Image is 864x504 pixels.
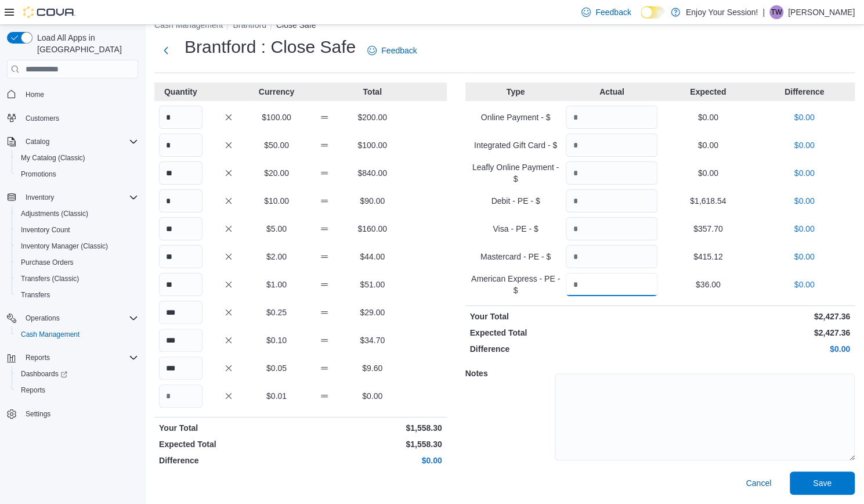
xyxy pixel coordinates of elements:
[577,1,635,24] a: Feedback
[758,251,850,262] p: $0.00
[16,288,55,302] a: Transfers
[662,251,754,262] p: $415.12
[21,274,79,283] span: Transfers (Classic)
[758,167,850,179] p: $0.00
[21,88,49,102] a: Home
[16,272,138,286] span: Transfers (Classic)
[32,32,138,55] span: Load All Apps in [GEOGRAPHIC_DATA]
[2,405,143,422] button: Settings
[159,134,203,157] input: Quantity
[758,223,850,235] p: $0.00
[16,367,138,381] span: Dashboards
[762,5,765,19] p: |
[303,455,442,466] p: $0.00
[255,111,298,123] p: $100.00
[2,189,143,206] button: Inventory
[470,327,658,339] p: Expected Total
[26,409,50,419] span: Settings
[159,273,203,296] input: Quantity
[154,39,178,62] button: Next
[758,195,850,207] p: $0.00
[154,20,223,30] button: Cash Management
[21,351,55,365] button: Reports
[26,90,44,99] span: Home
[16,167,138,181] span: Promotions
[12,254,143,271] button: Purchase Orders
[16,223,138,237] span: Inventory Count
[662,343,850,355] p: $0.00
[21,258,74,267] span: Purchase Orders
[303,422,442,434] p: $1,558.30
[255,362,298,374] p: $0.05
[662,139,754,151] p: $0.00
[470,86,562,98] p: Type
[470,251,562,262] p: Mastercard - PE - $
[16,327,84,341] a: Cash Management
[21,311,138,325] span: Operations
[566,245,657,268] input: Quantity
[470,343,658,355] p: Difference
[350,139,394,151] p: $100.00
[16,207,93,221] a: Adjustments (Classic)
[16,223,75,237] a: Inventory Count
[21,311,64,325] button: Operations
[255,251,298,262] p: $2.00
[350,195,394,207] p: $90.00
[470,195,562,207] p: Debit - PE - $
[12,287,143,303] button: Transfers
[26,314,60,323] span: Operations
[12,238,143,254] button: Inventory Manager (Classic)
[16,383,50,397] a: Reports
[159,384,203,408] input: Quantity
[21,290,50,300] span: Transfers
[21,153,85,163] span: My Catalog (Classic)
[758,86,850,98] p: Difference
[159,329,203,352] input: Quantity
[350,223,394,235] p: $160.00
[16,151,90,165] a: My Catalog (Classic)
[12,382,143,398] button: Reports
[159,217,203,240] input: Quantity
[470,223,562,235] p: Visa - PE - $
[159,245,203,268] input: Quantity
[276,20,316,30] button: Close Safe
[641,6,665,19] input: Dark Mode
[159,161,203,185] input: Quantity
[159,86,203,98] p: Quantity
[16,151,138,165] span: My Catalog (Classic)
[16,239,113,253] a: Inventory Manager (Classic)
[21,209,88,218] span: Adjustments (Classic)
[566,189,657,213] input: Quantity
[350,251,394,262] p: $44.00
[470,161,562,185] p: Leafly Online Payment - $
[2,134,143,150] button: Catalog
[566,134,657,157] input: Quantity
[255,139,298,151] p: $50.00
[790,471,855,495] button: Save
[21,225,70,235] span: Inventory Count
[255,334,298,346] p: $0.10
[255,390,298,402] p: $0.01
[350,279,394,290] p: $51.00
[255,167,298,179] p: $20.00
[233,20,266,30] button: Brantford
[2,350,143,366] button: Reports
[470,273,562,296] p: American Express - PE - $
[813,477,832,489] span: Save
[21,369,67,379] span: Dashboards
[154,19,855,33] nav: An example of EuiBreadcrumbs
[662,195,754,207] p: $1,618.54
[662,311,850,322] p: $2,427.36
[26,114,59,123] span: Customers
[16,288,138,302] span: Transfers
[350,362,394,374] p: $9.60
[788,5,855,19] p: [PERSON_NAME]
[741,471,776,495] button: Cancel
[16,383,138,397] span: Reports
[758,111,850,123] p: $0.00
[21,406,138,421] span: Settings
[566,106,657,129] input: Quantity
[21,135,138,149] span: Catalog
[662,223,754,235] p: $357.70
